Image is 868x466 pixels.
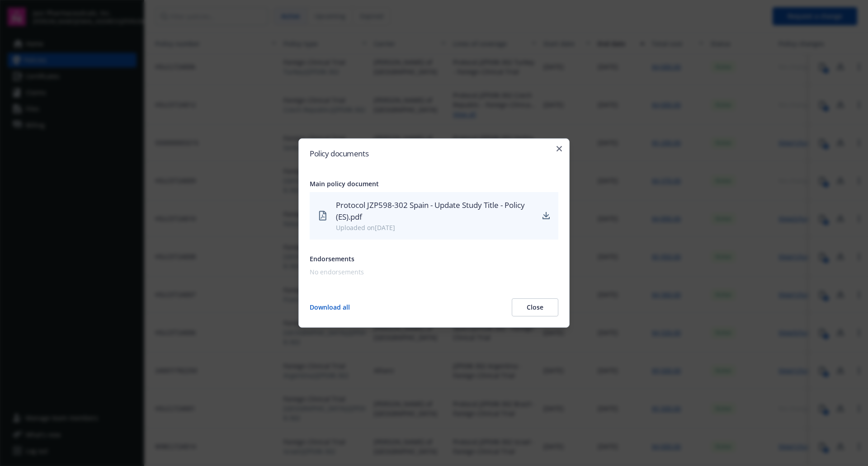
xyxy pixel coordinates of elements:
div: No endorsements [310,267,555,277]
button: Download all [310,298,350,316]
div: Endorsements [310,254,558,264]
div: Main policy document [310,179,558,188]
div: Uploaded on [DATE] [336,223,534,232]
a: download [541,211,551,221]
button: Close [512,298,558,316]
div: Protocol JZP598-302 Spain - Update Study Title - Policy (ES).pdf [336,199,534,223]
h2: Policy documents [310,150,558,157]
